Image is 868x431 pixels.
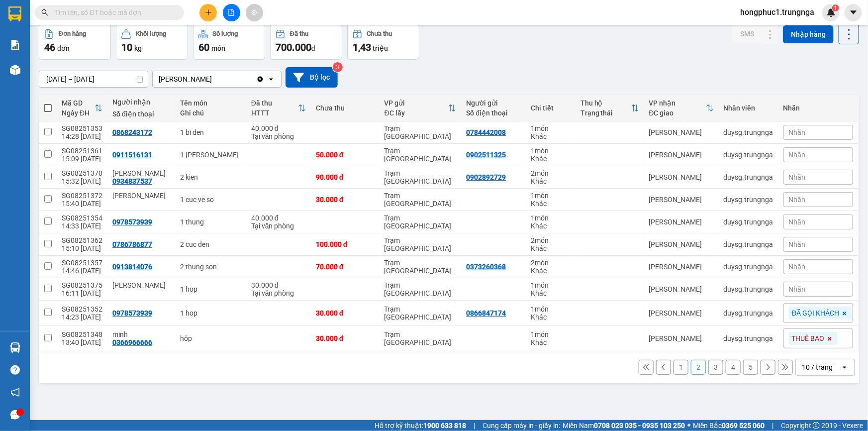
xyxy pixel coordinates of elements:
div: [PERSON_NAME] [649,196,714,204]
div: Trạm [GEOGRAPHIC_DATA] [385,192,457,208]
div: 1 món [531,214,570,222]
div: duysg.trungnga [724,240,773,248]
div: SG08251375 [62,281,102,289]
span: đơn [57,44,70,52]
div: 0978573939 [112,218,152,226]
div: Khác [531,338,570,346]
svg: open [267,75,275,83]
button: Đơn hàng46đơn [39,24,111,60]
div: Ghi chú [180,109,241,117]
div: [PERSON_NAME] [159,74,212,84]
div: Đã thu [290,30,308,37]
div: 2 món [531,169,570,177]
div: Đơn hàng [59,30,86,37]
span: 10 [121,41,132,53]
button: 5 [743,360,758,375]
img: warehouse-icon [10,65,20,75]
div: [PERSON_NAME] [649,334,714,342]
th: Toggle SortBy [576,95,644,121]
div: 1 món [531,330,570,338]
div: SG08251357 [62,259,102,267]
span: THUÊ BAO [792,334,825,343]
div: Khối lượng [136,30,166,37]
div: 1 món [531,192,570,200]
span: Miền Bắc [693,420,765,431]
div: 1 món [531,124,570,132]
div: 2 kien [180,173,241,181]
div: duysg.trungnga [724,128,773,136]
img: logo-vxr [8,6,21,21]
span: message [10,410,20,420]
span: Nhãn [789,263,806,271]
div: 1 món [531,281,570,289]
div: 100.000 đ [316,240,375,248]
span: triệu [373,44,388,52]
button: plus [199,4,217,21]
div: 2 cuc den [180,240,241,248]
div: Chưa thu [316,104,375,112]
div: Nhãn [783,104,853,112]
div: Khác [531,132,570,140]
div: Người nhận [112,98,170,106]
div: 1 thung [180,218,241,226]
div: Trạm [GEOGRAPHIC_DATA] [385,330,457,346]
div: 90.000 đ [316,173,375,181]
div: Trạm [GEOGRAPHIC_DATA] [385,305,457,321]
th: Toggle SortBy [380,95,462,121]
span: 700.000 [276,41,311,53]
th: Toggle SortBy [57,95,107,121]
div: Số lượng [213,30,238,37]
div: ĐC giao [649,109,706,117]
div: Chi tiết [531,104,570,112]
span: file-add [228,9,235,16]
div: 14:28 [DATE] [62,132,102,140]
span: 46 [44,41,55,53]
div: 2 món [531,259,570,267]
th: Toggle SortBy [644,95,719,121]
button: SMS [732,25,762,43]
div: [PERSON_NAME] [649,285,714,293]
button: 3 [708,360,723,375]
div: kim loan [112,192,170,200]
span: Nhãn [789,151,806,159]
div: 0366966666 [112,338,152,346]
button: Khối lượng10kg [116,24,188,60]
div: 0784442008 [466,128,506,136]
span: copyright [813,422,820,429]
img: warehouse-icon [10,342,20,353]
div: [PERSON_NAME] [649,309,714,317]
div: 0786786877 [112,240,152,248]
span: Cung cấp máy in - giấy in: [482,420,560,431]
div: 0913814076 [112,263,152,271]
span: 60 [198,41,209,53]
div: Ngày ĐH [62,109,95,117]
div: 0373260368 [466,263,506,271]
span: Nhãn [789,218,806,226]
span: notification [10,388,20,397]
div: VP nhận [649,99,706,107]
div: Trạm [GEOGRAPHIC_DATA] [385,124,457,140]
div: Số điện thoại [112,110,170,118]
div: Khác [531,267,570,275]
div: Ms. Huyền [112,169,170,177]
div: 30.000 đ [316,309,375,317]
div: Khác [531,155,570,163]
span: Nhãn [789,196,806,204]
div: [PERSON_NAME] [649,151,714,159]
div: 30.000 đ [316,196,375,204]
div: 0934837537 [112,177,152,185]
div: SG08251354 [62,214,102,222]
div: Tại văn phòng [251,132,306,140]
span: caret-down [849,8,858,17]
div: [PERSON_NAME] [649,128,714,136]
div: 40.000 đ [251,214,306,222]
sup: 1 [832,4,839,11]
div: Nhân viên [724,104,773,112]
div: [PERSON_NAME] [649,173,714,181]
input: Select a date range. [39,71,148,87]
span: món [211,44,225,52]
div: 1 bi den [180,128,241,136]
div: 14:46 [DATE] [62,267,102,275]
div: [PERSON_NAME] [649,263,714,271]
div: 0866847174 [466,309,506,317]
